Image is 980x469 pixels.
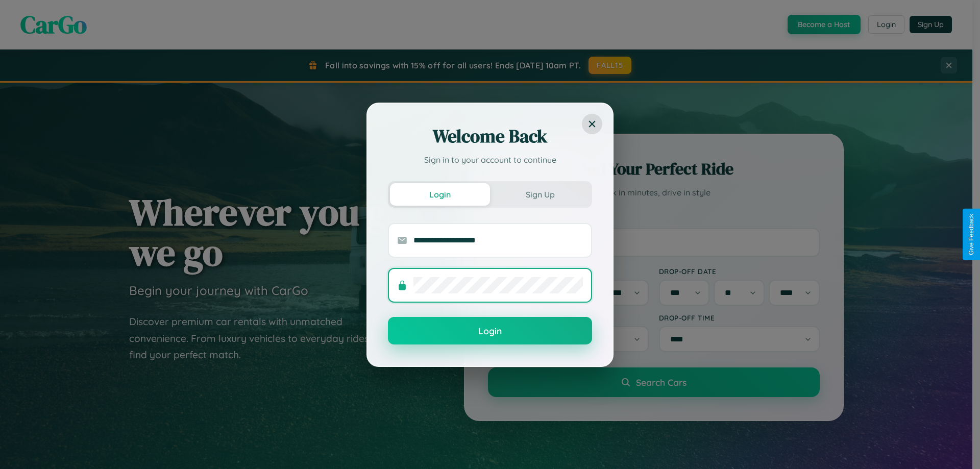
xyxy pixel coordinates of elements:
button: Login [390,183,490,206]
button: Sign Up [490,183,590,206]
button: Login [388,317,592,344]
div: Give Feedback [968,214,975,255]
p: Sign in to your account to continue [388,154,592,166]
h2: Welcome Back [388,124,592,149]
